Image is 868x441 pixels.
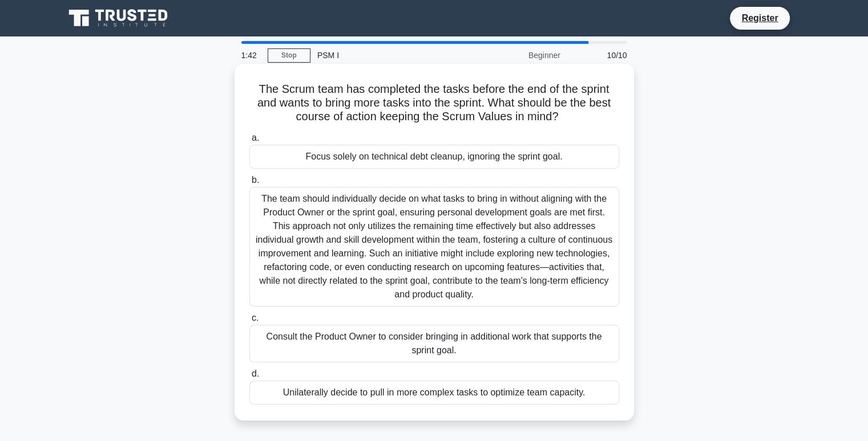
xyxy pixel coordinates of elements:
[252,313,259,322] span: c.
[248,82,620,124] h5: The Scrum team has completed the tasks before the end of the sprint and wants to bring more tasks...
[249,187,619,307] div: The team should individually decide on what tasks to bring in without aligning with the Product O...
[567,44,634,67] div: 10/10
[252,175,259,185] span: b.
[252,369,259,378] span: d.
[467,44,567,67] div: Beginner
[268,48,310,63] a: Stop
[310,44,467,67] div: PSM I
[249,381,619,405] div: Unilaterally decide to pull in more complex tasks to optimize team capacity.
[734,11,785,25] a: Register
[252,133,259,142] span: a.
[249,145,619,169] div: Focus solely on technical debt cleanup, ignoring the sprint goal.
[249,325,619,362] div: Consult the Product Owner to consider bringing in additional work that supports the sprint goal.
[235,44,268,67] div: 1:42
